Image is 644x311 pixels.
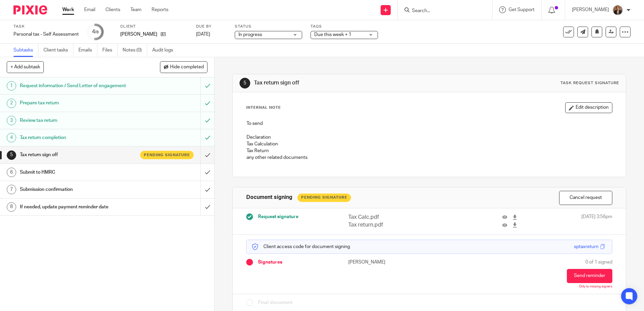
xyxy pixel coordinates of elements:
div: 8 [7,202,16,212]
button: Send reminder [567,269,612,283]
span: Final document [258,299,292,306]
span: Due this week + 1 [314,32,351,37]
p: Declaration [247,134,612,141]
a: Subtasks [13,44,38,57]
a: Notes (0) [123,44,147,57]
p: To send [247,120,612,127]
label: Client [120,24,188,29]
label: Tags [311,24,378,29]
p: [PERSON_NAME] [572,6,609,13]
p: Tax return.pdf [348,221,450,229]
a: Audit logs [152,44,178,57]
small: /8 [95,30,99,34]
div: 7 [7,185,16,194]
p: Tax Calc.pdf [348,213,450,221]
p: Internal Note [246,105,281,110]
p: Only to missing signers [579,285,612,289]
div: 1 [7,81,16,91]
h1: Prepare tax return [20,98,136,108]
h1: Submit to HMRC [20,167,136,177]
h1: Document signing [246,194,292,201]
div: Personal tax - Self Assessment [13,31,79,38]
img: Pixie [13,5,47,14]
button: + Add subtask [7,61,44,73]
span: Hide completed [170,65,204,70]
p: Tax Return [247,147,612,154]
p: [PERSON_NAME] [348,259,429,266]
div: Task request signature [560,80,619,86]
h1: Tax return sign off [20,150,136,160]
span: Request signature [258,213,298,220]
div: sptaxreturn [574,243,599,250]
h1: Tax return sign off [254,79,444,87]
div: Pending Signature [297,194,351,202]
a: Client tasks [43,44,73,57]
img: WhatsApp%20Image%202025-04-23%20at%2010.20.30_16e186ec.jpg [612,5,623,15]
p: any other related documents [247,154,612,161]
label: Due by [196,24,226,29]
div: 4 [7,133,16,142]
a: Reports [152,6,168,13]
div: 5 [7,150,16,160]
button: Edit description [565,102,612,113]
span: 0 of 1 signed [585,259,612,266]
label: Task [13,24,79,29]
input: Search [411,8,472,14]
a: Email [84,6,95,13]
span: [DATE] [196,32,210,37]
span: In progress [238,32,262,37]
button: Hide completed [160,61,207,73]
div: 6 [7,168,16,177]
h1: Tax return completion [20,133,136,143]
span: [DATE] 3:56pm [581,213,612,229]
div: 3 [7,116,16,125]
span: Signatures [258,259,282,266]
p: Client access code for document signing [252,243,350,250]
div: 4 [92,28,99,36]
a: Clients [105,6,120,13]
button: Cancel request [559,191,612,205]
a: Files [102,44,118,57]
h1: If needed, update payment reminder date [20,202,136,212]
a: Work [62,6,74,13]
label: Status [235,24,302,29]
p: Tax Calculation [247,141,612,147]
span: Get Support [509,7,535,12]
h1: Review tax return [20,115,136,126]
div: 5 [239,78,250,89]
h1: Request information / Send Letter of engagement [20,81,136,91]
p: [PERSON_NAME] [120,31,157,38]
span: Pending signature [144,152,190,158]
a: Emails [78,44,97,57]
h1: Submission confirmation [20,184,136,195]
a: Team [130,6,141,13]
div: 2 [7,99,16,108]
